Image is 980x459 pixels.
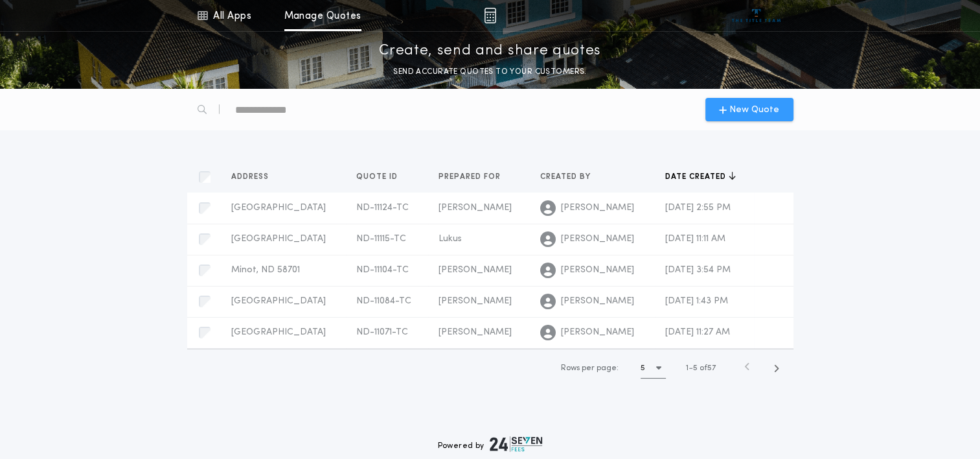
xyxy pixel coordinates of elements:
span: Lukus [439,234,462,244]
button: New Quote [705,98,793,121]
button: Quote ID [356,171,407,183]
button: Address [231,171,279,183]
button: Created by [540,171,600,183]
span: [PERSON_NAME] [439,203,512,213]
span: [DATE] 1:43 PM [665,296,728,306]
span: [PERSON_NAME] [439,265,512,275]
button: Date created [665,171,736,183]
span: Created by [540,172,593,182]
button: 5 [641,358,666,379]
span: Quote ID [356,172,400,182]
span: Address [231,172,271,182]
span: [PERSON_NAME] [561,233,634,246]
span: New Quote [729,103,779,117]
span: [PERSON_NAME] [561,295,634,308]
p: SEND ACCURATE QUOTES TO YOUR CUSTOMERS. [393,65,586,78]
span: [GEOGRAPHIC_DATA] [231,296,326,306]
span: [PERSON_NAME] [561,264,634,277]
span: [DATE] 3:54 PM [665,265,731,275]
span: ND-11071-TC [356,327,408,337]
span: Rows per page: [561,364,619,372]
span: 1 [686,364,689,372]
span: 5 [693,364,698,372]
span: [GEOGRAPHIC_DATA] [231,327,326,337]
span: ND-11115-TC [356,234,406,244]
img: img [484,8,496,23]
span: [PERSON_NAME] [561,326,634,339]
span: Date created [665,172,729,182]
img: vs-icon [732,9,781,22]
span: [GEOGRAPHIC_DATA] [231,203,326,213]
span: ND-11084-TC [356,296,411,306]
span: ND-11124-TC [356,203,409,213]
span: [GEOGRAPHIC_DATA] [231,234,326,244]
span: [DATE] 11:11 AM [665,234,725,244]
span: ND-11104-TC [356,265,409,275]
img: logo [490,436,543,452]
span: [DATE] 11:27 AM [665,327,730,337]
span: [PERSON_NAME] [439,296,512,306]
p: Create, send and share quotes [379,41,601,62]
span: [PERSON_NAME] [561,202,634,215]
span: [DATE] 2:55 PM [665,203,731,213]
span: [PERSON_NAME] [439,327,512,337]
div: Powered by [438,436,543,452]
span: of 57 [700,362,716,374]
span: Minot, ND 58701 [231,265,300,275]
h1: 5 [641,362,645,375]
span: Prepared for [439,172,503,182]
